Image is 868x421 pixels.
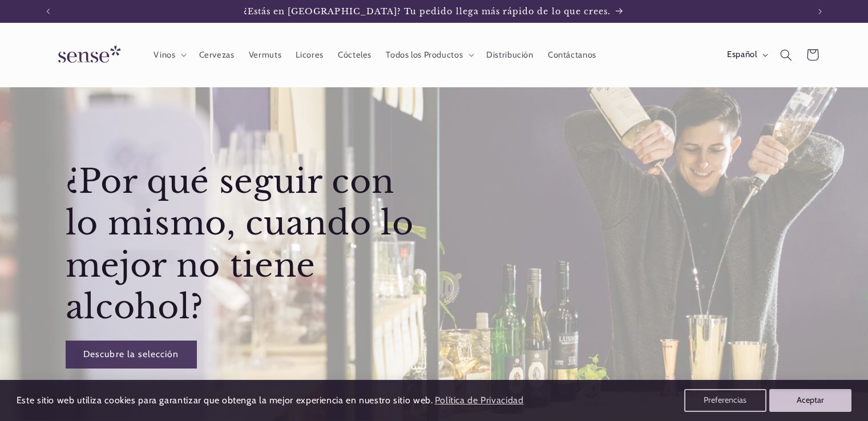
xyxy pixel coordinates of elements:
span: Contáctanos [548,50,596,60]
span: Licores [296,50,323,60]
span: Cócteles [338,50,372,60]
span: Vermuts [249,50,281,60]
span: Español [727,48,757,61]
a: Distribución [479,42,541,67]
span: ¿Estás en [GEOGRAPHIC_DATA]? Tu pedido llega más rápido de lo que crees. [244,6,611,17]
a: Licores [289,42,331,67]
h2: ¿Por qué seguir con lo mismo, cuando lo mejor no tiene alcohol? [66,161,431,329]
img: Sense [45,39,130,71]
button: Aceptar [769,389,851,412]
summary: Búsqueda [773,42,800,68]
a: Vermuts [241,42,289,67]
a: Política de Privacidad (opens in a new tab) [433,391,525,411]
span: Todos los Productos [386,50,463,60]
span: Vinos [154,50,175,60]
span: Este sitio web utiliza cookies para garantizar que obtenga la mejor experiencia en nuestro sitio ... [17,395,433,406]
summary: Vinos [147,42,192,67]
a: Cervezas [192,42,241,67]
a: Contáctanos [540,42,603,67]
span: Cervezas [199,50,235,60]
a: Cócteles [330,42,378,67]
summary: Todos los Productos [379,42,479,67]
button: Español [720,43,773,66]
a: Descubre la selección [66,341,197,369]
span: Distribución [486,50,534,60]
a: Sense [40,34,135,76]
button: Preferencias [684,389,766,412]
